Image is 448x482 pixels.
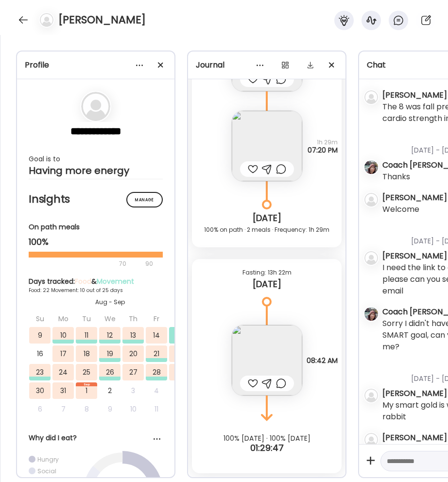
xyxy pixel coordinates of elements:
[97,276,134,286] span: Movement
[364,90,378,104] img: bg-avatar-default.svg
[196,59,338,71] div: Journal
[146,401,167,417] div: 11
[382,171,410,183] div: Thanks
[144,258,154,270] div: 90
[146,382,167,399] div: 4
[29,165,163,176] div: Having more energy
[99,345,121,362] div: 19
[52,364,74,380] div: 24
[76,345,97,362] div: 18
[126,192,163,207] div: Manage
[169,310,190,327] div: Sa
[382,89,447,101] div: [PERSON_NAME]
[29,401,51,417] div: 6
[188,442,345,454] div: 01:29:47
[200,278,334,290] div: [DATE]
[52,310,74,327] div: Mo
[99,327,121,344] div: 12
[76,382,97,399] div: 1
[122,382,144,399] div: 3
[382,204,419,215] div: Welcome
[76,401,97,417] div: 8
[81,92,110,121] img: bg-avatar-default.svg
[29,364,51,380] div: 23
[29,382,51,399] div: 30
[29,192,163,207] h2: Insights
[29,298,191,307] div: Aug - Sep
[29,345,51,362] div: 16
[364,307,378,321] img: avatars%2F3oh6dRocyxbjBjEj4169e9TrPlM2
[169,382,190,399] div: 5
[382,444,403,455] div: Sorry
[232,111,302,181] img: images%2Fb6aWTtQnJlMqPi9vrrebrtC4H6p2%2FNRVcReQMnZkCaVlZH7BR%2FntZ2GXPxMPyA3p0L1sLJ_240
[29,236,163,248] div: 100%
[29,222,163,232] div: On path meals
[232,325,302,396] img: images%2Fb6aWTtQnJlMqPi9vrrebrtC4H6p2%2F5PGlJAjgDnItghGIPNBh%2FfqRuT62FmbM3vGr9079A_240
[29,276,191,287] div: Days tracked: &
[364,433,378,447] img: bg-avatar-default.svg
[52,327,74,344] div: 10
[76,310,97,327] div: Tu
[382,250,447,262] div: [PERSON_NAME]
[37,467,56,475] div: Social
[169,345,190,362] div: 22
[29,327,51,344] div: 9
[29,433,163,443] div: Why did I eat?
[99,364,121,380] div: 26
[169,401,190,417] div: 12
[25,59,167,71] div: Profile
[29,153,163,165] div: Goal is to
[99,310,121,327] div: We
[76,364,97,380] div: 25
[382,432,447,444] div: [PERSON_NAME]
[99,401,121,417] div: 9
[58,12,146,28] h4: [PERSON_NAME]
[188,434,345,442] div: 100% [DATE] · 100% [DATE]
[122,345,144,362] div: 20
[169,364,190,380] div: 29
[37,455,59,464] div: Hungry
[146,327,167,344] div: 14
[122,327,144,344] div: 13
[364,193,378,207] img: bg-avatar-default.svg
[200,224,334,236] div: 100% on path · 2 meals · Frequency: 1h 29m
[29,310,51,327] div: Su
[169,327,190,344] div: 15
[52,401,74,417] div: 7
[146,364,167,380] div: 28
[52,382,74,399] div: 31
[122,310,144,327] div: Th
[308,146,338,154] span: 07:20 PM
[146,345,167,362] div: 21
[382,388,447,399] div: [PERSON_NAME]
[52,345,74,362] div: 17
[29,287,191,294] div: Food: 22 Movement: 10 out of 25 days
[200,212,334,224] div: [DATE]
[382,192,447,204] div: [PERSON_NAME]
[200,267,334,278] div: Fasting: 13h 22m
[29,258,142,270] div: 70
[76,327,97,344] div: 11
[75,276,91,286] span: Food
[307,357,338,364] span: 08:42 AM
[40,13,53,27] img: bg-avatar-default.svg
[364,160,378,174] img: avatars%2F3oh6dRocyxbjBjEj4169e9TrPlM2
[364,389,378,402] img: bg-avatar-default.svg
[99,382,121,399] div: 2
[308,138,338,146] span: 1h 29m
[364,251,378,265] img: bg-avatar-default.svg
[76,382,97,386] div: Sep
[122,401,144,417] div: 10
[122,364,144,380] div: 27
[146,310,167,327] div: Fr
